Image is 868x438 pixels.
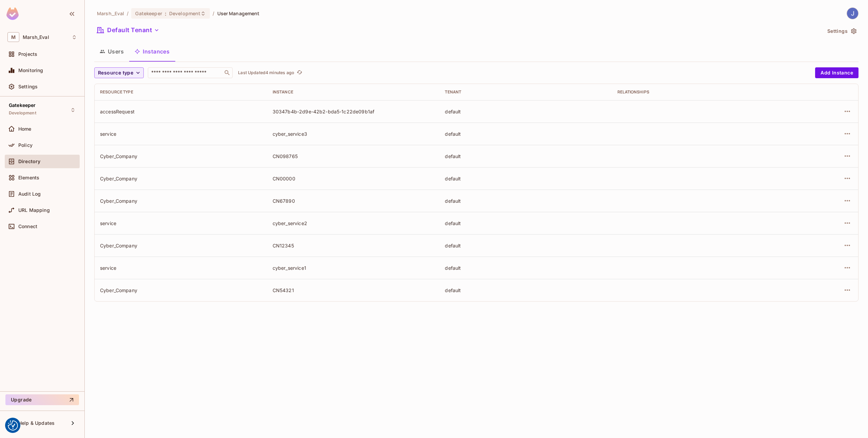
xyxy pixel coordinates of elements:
[100,265,262,271] div: service
[18,143,33,148] span: Policy
[5,394,79,405] button: Upgrade
[94,25,162,36] button: Default Tenant
[8,420,18,431] img: Revisit consent button
[445,220,607,226] div: default
[445,265,607,271] div: default
[18,84,38,89] span: Settings
[213,10,214,17] li: /
[445,153,607,159] div: default
[129,43,175,60] button: Instances
[18,126,32,132] span: Home
[18,224,37,229] span: Connect
[18,175,39,180] span: Elements
[9,110,36,116] span: Development
[273,89,434,95] div: Instance
[273,131,434,137] div: cyber_service3
[100,242,262,249] div: Cyber_Company
[100,220,262,226] div: service
[273,265,434,271] div: cyber_service1
[23,35,49,40] span: Workspace: Marsh_Eval
[135,10,162,17] span: Gatekeeper
[445,242,607,249] div: default
[98,69,133,77] span: Resource type
[294,69,304,77] span: Click to refresh data
[296,69,304,77] button: refresh
[169,10,200,17] span: Development
[18,207,50,213] span: URL Mapping
[8,420,18,431] button: Consent Preferences
[127,10,129,17] li: /
[100,131,262,137] div: service
[18,420,55,426] span: Help & Updates
[273,242,434,249] div: CN12345
[7,32,19,42] span: M
[297,69,302,76] span: refresh
[445,175,607,182] div: default
[100,108,262,115] div: accessRequest
[97,10,124,17] span: the active workspace
[18,68,43,73] span: Monitoring
[238,70,294,75] p: Last Updated 4 minutes ago
[164,11,167,16] span: :
[100,175,262,182] div: Cyber_Company
[445,287,607,293] div: default
[18,191,41,197] span: Audit Log
[217,10,260,17] span: User Management
[273,175,434,182] div: CN00000
[100,198,262,204] div: Cyber_Company
[445,108,607,115] div: default
[94,43,129,60] button: Users
[100,89,262,95] div: Resource type
[273,287,434,293] div: CN54321
[273,108,434,115] div: 30347b4b-2d9e-42b2-bda5-1c22de09b1af
[445,131,607,137] div: default
[617,89,779,95] div: Relationships
[825,26,859,37] button: Settings
[273,153,434,159] div: CN098765
[100,153,262,159] div: Cyber_Company
[94,67,144,78] button: Resource type
[18,159,40,164] span: Directory
[18,51,37,57] span: Projects
[100,287,262,293] div: Cyber_Company
[6,7,19,20] img: SReyMgAAAABJRU5ErkJggg==
[273,198,434,204] div: CN67890
[273,220,434,226] div: cyber_service2
[445,198,607,204] div: default
[847,8,858,19] img: Jose Basanta
[9,103,36,108] span: Gatekeeper
[445,89,607,95] div: Tenant
[815,67,859,78] button: Add Instance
